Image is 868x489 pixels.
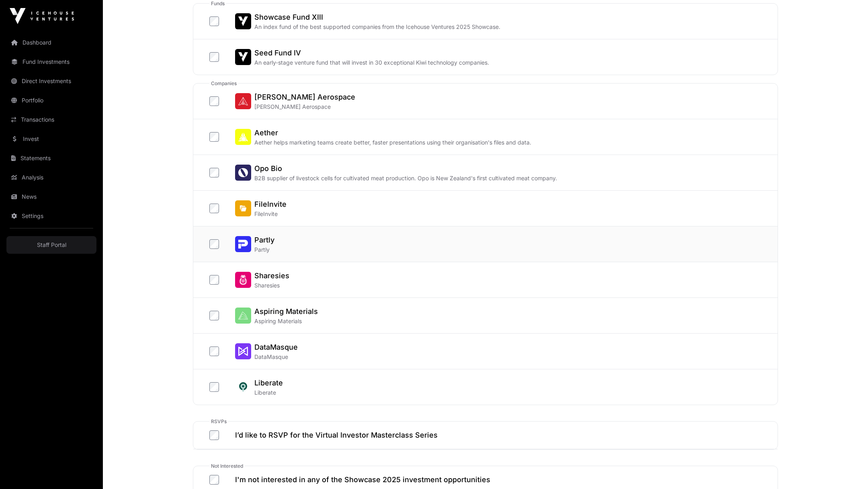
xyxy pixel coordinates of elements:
[235,379,251,395] img: Liberate
[235,165,251,181] img: Opo Bio
[235,474,490,485] h2: I'm not interested in any of the Showcase 2025 investment opportunities
[828,450,868,489] iframe: Chat Widget
[254,389,283,397] p: Liberate
[209,346,219,356] input: DataMasqueDataMasqueDataMasque
[209,80,238,87] span: companies
[254,174,557,182] p: B2B supplier of livestock cells for cultivated meat production. Opo is New Zealand's first cultiv...
[254,199,287,210] h2: FileInvite
[6,72,96,90] a: Direct Investments
[235,129,251,145] img: Aether
[254,342,298,353] h2: DataMasque
[6,188,96,206] a: News
[6,149,96,167] a: Statements
[209,311,219,320] input: Aspiring MaterialsAspiring MaterialsAspiring Materials
[254,23,500,31] p: An index fund of the best supported companies from the Icehouse Ventures 2025 Showcase.
[235,13,251,29] img: Showcase Fund XIII
[235,236,251,252] img: Partly
[235,343,251,359] img: DataMasque
[235,308,251,324] img: Aspiring Materials
[209,52,219,62] input: Seed Fund IVSeed Fund IVAn early-stage venture fund that will invest in 30 exceptional Kiwi techn...
[209,204,219,213] input: FileInviteFileInviteFileInvite
[209,430,219,440] input: I’d like to RSVP for the Virtual Investor Masterclass Series
[254,234,274,246] h2: Partly
[6,111,96,128] a: Transactions
[209,418,228,425] span: RSVPs
[209,0,226,7] span: funds
[254,127,531,139] h2: Aether
[254,281,289,289] p: Sharesies
[209,96,219,106] input: Dawn Aerospace[PERSON_NAME] Aerospace[PERSON_NAME] Aerospace
[209,168,219,177] input: Opo BioOpo BioB2B supplier of livestock cells for cultivated meat production. Opo is New Zealand'...
[235,49,251,65] img: Seed Fund IV
[209,382,219,392] input: LiberateLiberateLiberate
[6,34,96,51] a: Dashboard
[254,47,489,59] h2: Seed Fund IV
[6,130,96,148] a: Invest
[235,430,438,441] h2: I’d like to RSVP for the Virtual Investor Masterclass Series
[254,12,500,23] h2: Showcase Fund XIII
[6,53,96,71] a: Fund Investments
[254,306,318,317] h2: Aspiring Materials
[6,169,96,186] a: Analysis
[6,236,96,254] a: Staff Portal
[254,139,531,147] p: Aether helps marketing teams create better, faster presentations using their organisation's files...
[209,239,219,249] input: PartlyPartlyPartly
[10,8,74,24] img: Icehouse Ventures Logo
[254,59,489,67] p: An early-stage venture fund that will invest in 30 exceptional Kiwi technology companies.
[209,132,219,142] input: AetherAetherAether helps marketing teams create better, faster presentations using their organisa...
[254,317,318,325] p: Aspiring Materials
[209,463,245,469] span: Not Interested
[254,210,287,218] p: FileInvite
[254,163,557,174] h2: Opo Bio
[254,246,274,254] p: Partly
[6,92,96,109] a: Portfolio
[254,353,298,361] p: DataMasque
[235,272,251,288] img: Sharesies
[254,103,355,111] p: [PERSON_NAME] Aerospace
[254,377,283,389] h2: Liberate
[209,475,219,485] input: I'm not interested in any of the Showcase 2025 investment opportunities
[235,200,251,216] img: FileInvite
[254,92,355,103] h2: [PERSON_NAME] Aerospace
[209,16,219,26] input: Showcase Fund XIIIShowcase Fund XIIIAn index fund of the best supported companies from the Icehou...
[254,270,289,281] h2: Sharesies
[209,275,219,285] input: SharesiesSharesiesSharesies
[235,93,251,109] img: Dawn Aerospace
[6,207,96,225] a: Settings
